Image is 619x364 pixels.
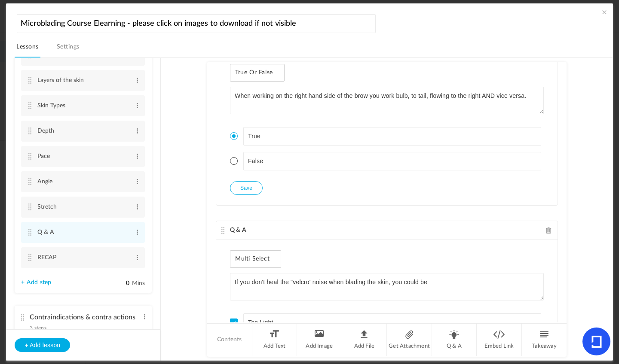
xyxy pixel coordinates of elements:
span: Mins [132,280,145,286]
li: Add Image [297,324,342,356]
span: True or False [235,69,279,76]
span: Multi Select [235,255,276,263]
li: Add File [342,324,387,356]
input: Answer choice [243,313,542,332]
li: Get Attachment [387,324,432,356]
li: Add Text [252,324,297,356]
input: Answer choice [243,127,542,146]
span: Q & A [230,227,246,233]
li: Takeaway [522,324,567,356]
input: Answer choice [243,152,542,170]
li: Q & A [432,324,477,356]
li: Embed Link [477,324,522,356]
li: Contents [207,324,252,356]
input: Mins [108,279,130,288]
button: Save [230,181,263,195]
